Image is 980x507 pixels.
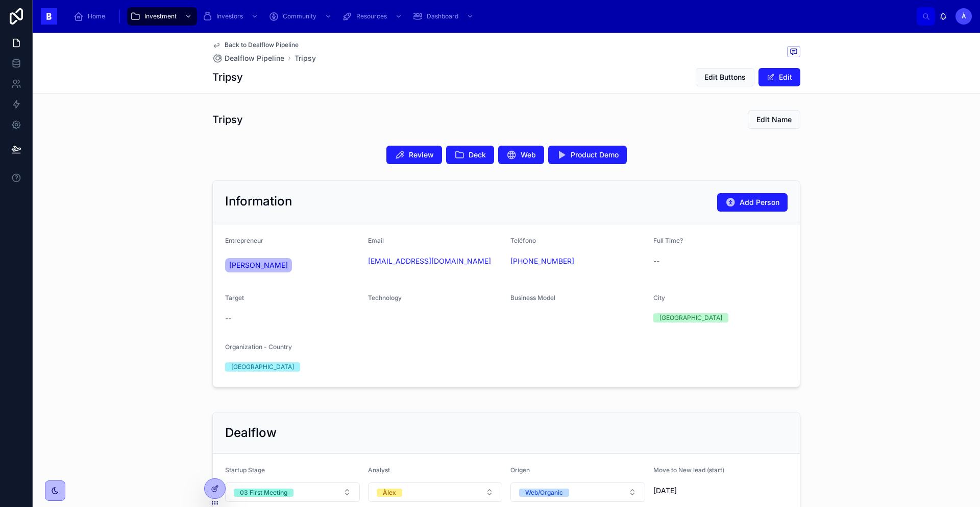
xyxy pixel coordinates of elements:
[339,7,407,26] a: Resources
[571,150,619,160] span: Product Demo
[225,237,263,244] span: Entrepreneur
[377,487,402,497] button: Unselect ALEX
[653,486,788,496] span: [DATE]
[127,7,197,26] a: Investment
[225,41,299,49] span: Back to Dealflow Pipeline
[510,237,536,244] span: Teléfono
[368,237,384,244] span: Email
[659,313,722,322] div: [GEOGRAPHIC_DATA]
[510,294,555,302] span: Business Model
[212,41,299,49] a: Back to Dealflow Pipeline
[717,193,788,212] button: Add Person
[962,12,966,20] span: À
[653,294,665,302] span: City
[368,294,402,302] span: Technology
[212,70,243,84] h1: Tripsy
[356,12,387,20] span: Resources
[41,8,57,25] img: App logo
[70,7,112,26] a: Home
[212,53,284,63] a: Dealflow Pipeline
[383,489,396,497] div: Àlex
[225,466,265,474] span: Startup Stage
[225,313,231,324] span: --
[653,237,683,244] span: Full Time?
[510,466,530,474] span: Origen
[740,197,779,208] span: Add Person
[368,256,491,266] a: [EMAIL_ADDRESS][DOMAIN_NAME]
[548,146,627,164] button: Product Demo
[386,146,442,164] button: Review
[756,114,792,125] span: Edit Name
[748,110,800,129] button: Edit Name
[525,489,563,497] div: Web/Organic
[88,12,105,20] span: Home
[229,260,288,270] span: [PERSON_NAME]
[521,150,536,160] span: Web
[368,466,390,474] span: Analyst
[295,53,316,63] a: Tripsy
[225,425,277,441] h2: Dealflow
[199,7,263,26] a: Investors
[368,482,503,502] button: Select Button
[216,12,243,20] span: Investors
[225,53,284,63] span: Dealflow Pipeline
[469,150,486,160] span: Deck
[653,256,659,266] span: --
[225,193,292,210] h2: Information
[704,72,746,82] span: Edit Buttons
[225,294,244,302] span: Target
[409,150,434,160] span: Review
[427,12,458,20] span: Dashboard
[758,68,800,86] button: Edit
[510,482,645,502] button: Select Button
[696,68,754,86] button: Edit Buttons
[225,343,292,351] span: Organization - Country
[212,112,243,127] h1: Tripsy
[498,146,544,164] button: Web
[409,7,479,26] a: Dashboard
[240,489,287,497] div: 03 First Meeting
[225,482,360,502] button: Select Button
[283,12,316,20] span: Community
[225,258,292,272] a: [PERSON_NAME]
[65,5,917,28] div: scrollable content
[144,12,177,20] span: Investment
[510,256,574,266] a: [PHONE_NUMBER]
[446,146,494,164] button: Deck
[265,7,337,26] a: Community
[231,362,294,372] div: [GEOGRAPHIC_DATA]
[653,466,724,474] span: Move to New lead (start)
